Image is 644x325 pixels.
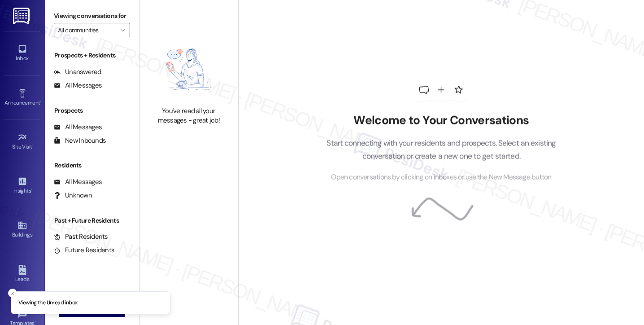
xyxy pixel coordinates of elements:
[331,172,551,183] span: Open conversations by clicking on inboxes or use the New Message button
[4,174,40,198] a: Insights •
[54,177,102,187] div: All Messages
[45,106,139,115] div: Prospects
[313,113,570,127] h2: Welcome to Your Conversations
[313,137,570,162] p: Start connecting with your residents and prospects. Select an existing conversation or create a n...
[4,218,40,242] a: Buildings
[4,41,40,66] a: Inbox
[54,67,101,77] div: Unanswered
[4,130,40,154] a: Site Visit •
[54,81,102,90] div: All Messages
[149,37,228,102] img: empty-state
[58,23,116,37] input: All communities
[54,232,108,242] div: Past Residents
[45,161,139,170] div: Residents
[8,289,17,298] button: Close toast
[45,216,139,225] div: Past + Future Residents
[54,123,102,132] div: All Messages
[149,106,228,126] div: You've read all your messages - great job!
[18,299,77,307] p: Viewing the Unread inbox
[31,186,32,193] span: •
[54,191,92,200] div: Unknown
[45,51,139,60] div: Prospects + Residents
[4,262,40,286] a: Leads
[120,26,125,34] i: 
[40,98,41,105] span: •
[54,246,114,255] div: Future Residents
[13,8,31,24] img: ResiDesk Logo
[54,136,106,145] div: New Inbounds
[35,319,36,325] span: •
[54,9,130,23] label: Viewing conversations for
[32,142,34,149] span: •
